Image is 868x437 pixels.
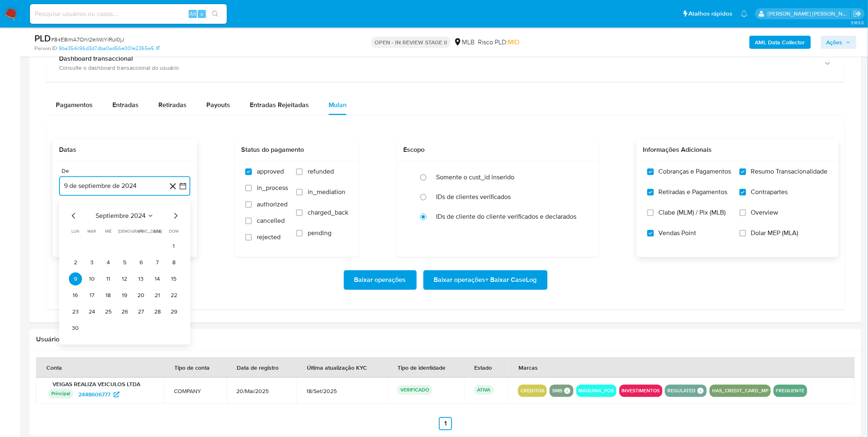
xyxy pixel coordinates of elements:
p: igor.silva@mercadolivre.com [768,10,851,18]
b: PLD [34,32,51,45]
a: 9ba354c96d3d7dba0ad56e001e2365e5 [59,45,160,52]
span: s [201,10,203,18]
button: search-icon [207,8,224,20]
input: Pesquise usuários ou casos... [30,9,227,19]
h2: Usuários Associados [36,336,855,344]
span: Alt [190,10,196,18]
span: # 84E8imA7Onr2eiWcYiRuI0jJ [51,35,124,43]
button: AML Data Collector [749,36,811,49]
span: Atalhos rápidos [689,9,733,18]
a: Notificações [741,10,748,17]
a: Sair [853,9,862,18]
p: OPEN - IN REVIEW STAGE II [371,37,450,48]
span: MID [508,37,519,47]
span: Ações [827,36,843,49]
b: Person ID [34,45,57,52]
button: Ações [821,36,857,49]
span: Risco PLD: [478,38,519,47]
div: MLB [454,38,475,47]
b: AML Data Collector [755,36,805,49]
span: 3.163.0 [851,19,864,26]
